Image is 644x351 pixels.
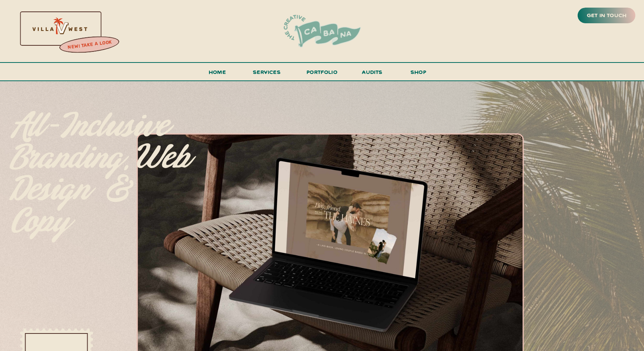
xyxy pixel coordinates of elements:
[58,37,121,53] a: new! take a look
[251,67,283,81] a: services
[304,67,340,81] a: portfolio
[400,67,437,80] a: shop
[361,67,384,80] a: audits
[585,10,628,21] a: get in touch
[253,68,281,75] span: services
[11,111,193,218] p: All-inclusive branding, web design & copy
[206,67,229,81] a: Home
